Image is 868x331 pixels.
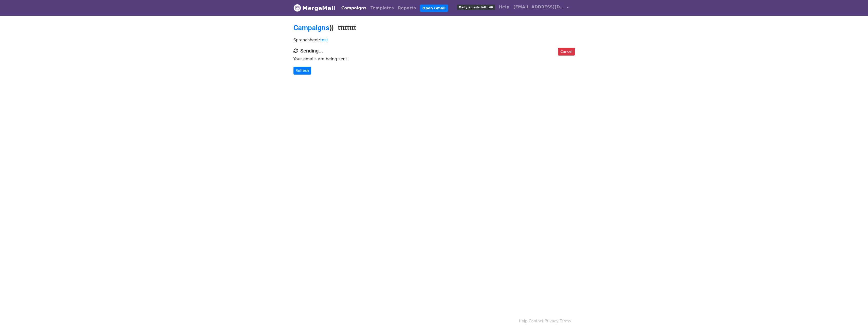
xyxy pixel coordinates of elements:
[457,5,495,10] span: Daily emails left: 46
[339,3,368,13] a: Campaigns
[558,48,575,56] a: Cancel
[545,319,558,323] a: Privacy
[293,24,329,32] a: Campaigns
[293,67,311,75] a: Refresh
[529,319,543,323] a: Contact
[513,4,564,10] span: [EMAIL_ADDRESS][DOMAIN_NAME]
[293,3,335,13] a: MergeMail
[293,48,575,54] h4: Sending...
[396,3,418,13] a: Reports
[511,2,571,14] a: [EMAIL_ADDRESS][DOMAIN_NAME]
[519,319,527,323] a: Help
[293,4,301,12] img: MergeMail logo
[320,38,328,42] a: test
[420,5,448,12] a: Open Gmail
[293,37,575,43] p: Spreadsheet:
[368,3,396,13] a: Templates
[293,56,575,62] p: Your emails are being sent.
[293,24,575,32] h2: ⟫ tttttttt
[455,2,497,12] a: Daily emails left: 46
[560,319,571,323] a: Terms
[497,2,511,12] a: Help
